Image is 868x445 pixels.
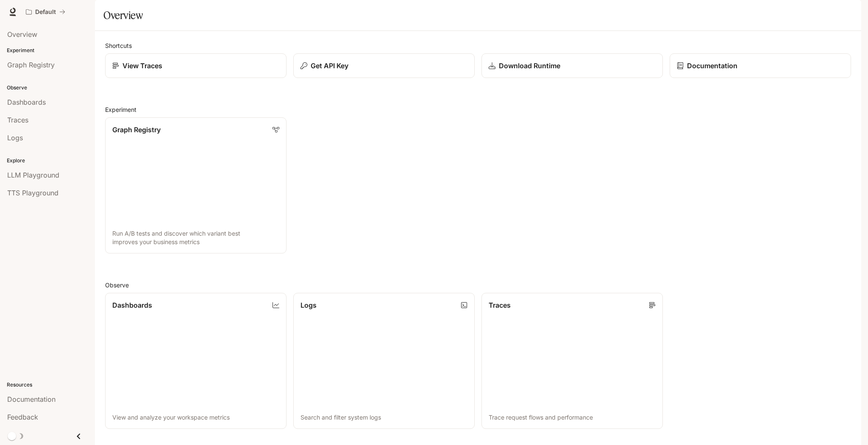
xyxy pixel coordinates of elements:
p: Get API Key [311,61,348,71]
a: TracesTrace request flows and performance [481,293,663,429]
a: View Traces [105,53,287,78]
a: DashboardsView and analyze your workspace metrics [105,293,287,429]
p: View Traces [122,61,162,71]
button: Get API Key [293,53,475,78]
p: Dashboards [112,300,152,310]
p: View and analyze your workspace metrics [112,413,279,422]
p: Documentation [687,61,737,71]
p: Trace request flows and performance [489,413,656,422]
a: Graph RegistryRun A/B tests and discover which variant best improves your business metrics [105,117,287,253]
h1: Overview [103,7,143,24]
p: Download Runtime [499,61,560,71]
h2: Experiment [105,105,851,114]
p: Traces [489,300,511,310]
a: LogsSearch and filter system logs [293,293,475,429]
a: Documentation [670,53,851,78]
a: Download Runtime [481,53,663,78]
p: Graph Registry [112,125,161,135]
p: Logs [300,300,317,310]
p: Run A/B tests and discover which variant best improves your business metrics [112,229,279,246]
h2: Shortcuts [105,41,851,50]
p: Search and filter system logs [300,413,467,422]
h2: Observe [105,281,851,289]
p: Default [35,8,56,16]
button: All workspaces [22,3,69,20]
